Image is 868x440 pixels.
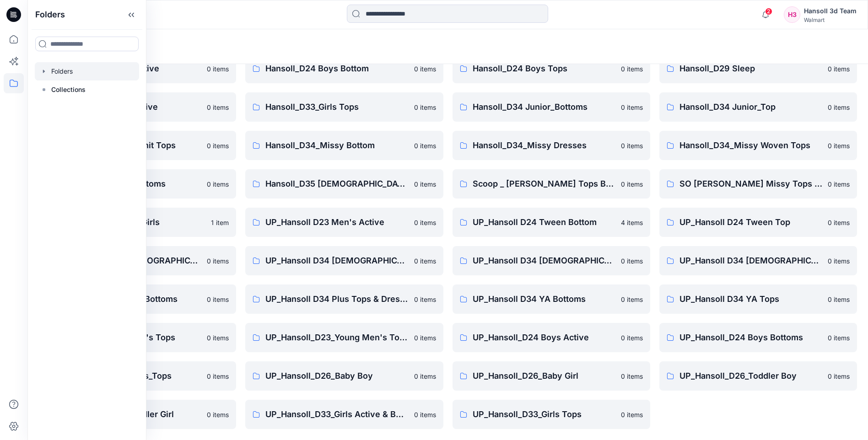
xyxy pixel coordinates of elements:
[621,410,643,419] p: 0 items
[265,254,408,267] p: UP_Hansoll D34 [DEMOGRAPHIC_DATA] Bottoms
[659,54,857,83] a: Hansoll_D29 Sleep0 items
[765,8,772,15] span: 2
[51,84,86,95] p: Collections
[245,208,443,237] a: UP_Hansoll D23 Men's Active0 items
[453,92,650,122] a: Hansoll_D34 Junior_Bottoms0 items
[414,256,436,266] p: 0 items
[207,64,229,74] p: 0 items
[207,333,229,343] p: 0 items
[679,254,822,267] p: UP_Hansoll D34 [DEMOGRAPHIC_DATA] Knit Tops
[679,370,822,382] p: UP_Hansoll_D26_Toddler Boy
[473,139,615,152] p: Hansoll_D34_Missy Dresses
[621,218,643,227] p: 4 items
[659,361,857,391] a: UP_Hansoll_D26_Toddler Boy0 items
[804,5,857,16] div: Hansoll 3d Team
[414,333,436,343] p: 0 items
[828,333,850,343] p: 0 items
[265,370,408,382] p: UP_Hansoll_D26_Baby Boy
[453,284,650,314] a: UP_Hansoll D34 YA Bottoms0 items
[265,177,408,190] p: Hansoll_D35 [DEMOGRAPHIC_DATA] Plus Top & Dresses
[453,246,650,275] a: UP_Hansoll D34 [DEMOGRAPHIC_DATA] Dresses0 items
[414,371,436,381] p: 0 items
[621,256,643,266] p: 0 items
[414,295,436,304] p: 0 items
[265,293,408,306] p: UP_Hansoll D34 Plus Tops & Dresses
[265,408,408,421] p: UP_Hansoll_D33_Girls Active & Bottoms
[207,295,229,304] p: 0 items
[828,102,850,112] p: 0 items
[679,331,822,344] p: UP_Hansoll_D24 Boys Bottoms
[453,361,650,391] a: UP_Hansoll_D26_Baby Girl0 items
[245,131,443,160] a: Hansoll_D34_Missy Bottom0 items
[804,16,857,23] div: Walmart
[453,400,650,429] a: UP_Hansoll_D33_Girls Tops0 items
[679,177,822,190] p: SO [PERSON_NAME] Missy Tops Bottoms Dresses
[245,361,443,391] a: UP_Hansoll_D26_Baby Boy0 items
[453,323,650,352] a: UP_Hansoll_D24 Boys Active0 items
[659,246,857,275] a: UP_Hansoll D34 [DEMOGRAPHIC_DATA] Knit Tops0 items
[207,410,229,419] p: 0 items
[245,169,443,199] a: Hansoll_D35 [DEMOGRAPHIC_DATA] Plus Top & Dresses0 items
[828,371,850,381] p: 0 items
[621,102,643,112] p: 0 items
[621,179,643,189] p: 0 items
[453,208,650,237] a: UP_Hansoll D24 Tween Bottom4 items
[473,101,615,113] p: Hansoll_D34 Junior_Bottoms
[828,218,850,227] p: 0 items
[207,371,229,381] p: 0 items
[473,216,615,229] p: UP_Hansoll D24 Tween Bottom
[453,131,650,160] a: Hansoll_D34_Missy Dresses0 items
[265,216,408,229] p: UP_Hansoll D23 Men's Active
[473,62,615,75] p: Hansoll_D24 Boys Tops
[679,216,822,229] p: UP_Hansoll D24 Tween Top
[207,256,229,266] p: 0 items
[207,102,229,112] p: 0 items
[659,323,857,352] a: UP_Hansoll_D24 Boys Bottoms0 items
[211,218,229,227] p: 1 item
[659,169,857,199] a: SO [PERSON_NAME] Missy Tops Bottoms Dresses0 items
[621,371,643,381] p: 0 items
[245,54,443,83] a: Hansoll_D24 Boys Bottom0 items
[828,141,850,150] p: 0 items
[414,410,436,419] p: 0 items
[453,169,650,199] a: Scoop _ [PERSON_NAME] Tops Bottoms Dresses0 items
[473,254,615,267] p: UP_Hansoll D34 [DEMOGRAPHIC_DATA] Dresses
[679,62,822,75] p: Hansoll_D29 Sleep
[828,179,850,189] p: 0 items
[473,408,615,421] p: UP_Hansoll_D33_Girls Tops
[679,101,822,113] p: Hansoll_D34 Junior_Top
[473,370,615,382] p: UP_Hansoll_D26_Baby Girl
[679,293,822,306] p: UP_Hansoll D34 YA Tops
[784,6,800,23] div: H3
[828,64,850,74] p: 0 items
[245,246,443,275] a: UP_Hansoll D34 [DEMOGRAPHIC_DATA] Bottoms0 items
[245,92,443,122] a: Hansoll_D33_Girls Tops0 items
[621,333,643,343] p: 0 items
[473,177,615,190] p: Scoop _ [PERSON_NAME] Tops Bottoms Dresses
[245,323,443,352] a: UP_Hansoll_D23_Young Men's Tops0 items
[265,139,408,152] p: Hansoll_D34_Missy Bottom
[659,92,857,122] a: Hansoll_D34 Junior_Top0 items
[265,101,408,113] p: Hansoll_D33_Girls Tops
[414,218,436,227] p: 0 items
[265,331,408,344] p: UP_Hansoll_D23_Young Men's Tops
[659,208,857,237] a: UP_Hansoll D24 Tween Top0 items
[679,139,822,152] p: Hansoll_D34_Missy Woven Tops
[621,64,643,74] p: 0 items
[414,179,436,189] p: 0 items
[828,295,850,304] p: 0 items
[265,62,408,75] p: Hansoll_D24 Boys Bottom
[659,284,857,314] a: UP_Hansoll D34 YA Tops0 items
[473,293,615,306] p: UP_Hansoll D34 YA Bottoms
[414,102,436,112] p: 0 items
[453,54,650,83] a: Hansoll_D24 Boys Tops0 items
[473,331,615,344] p: UP_Hansoll_D24 Boys Active
[621,295,643,304] p: 0 items
[245,400,443,429] a: UP_Hansoll_D33_Girls Active & Bottoms0 items
[207,179,229,189] p: 0 items
[245,284,443,314] a: UP_Hansoll D34 Plus Tops & Dresses0 items
[414,64,436,74] p: 0 items
[659,131,857,160] a: Hansoll_D34_Missy Woven Tops0 items
[207,141,229,150] p: 0 items
[621,141,643,150] p: 0 items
